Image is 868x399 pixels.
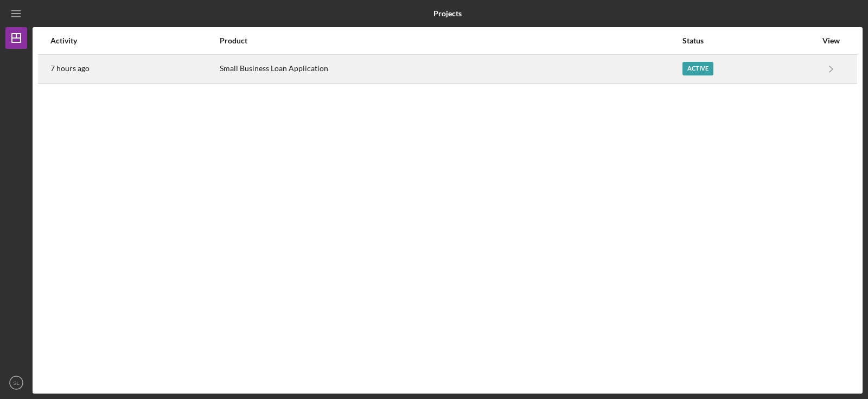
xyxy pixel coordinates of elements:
div: Activity [50,36,219,45]
div: Product [220,36,681,45]
b: Projects [433,9,462,18]
text: SL [13,380,20,386]
div: Active [682,62,713,75]
div: Status [682,36,816,45]
div: View [818,36,845,45]
div: Small Business Loan Application [220,55,681,83]
button: SL [5,372,27,394]
time: 2025-09-08 15:19 [50,64,90,73]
